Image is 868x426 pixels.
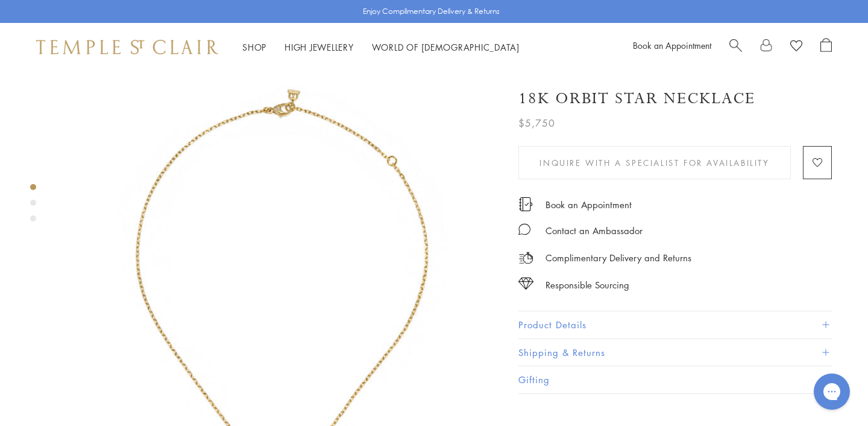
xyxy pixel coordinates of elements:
span: Inquire With A Specialist for Availability [539,156,769,170]
p: Complimentary Delivery and Returns [546,250,691,265]
button: Gifting [518,366,832,393]
a: High JewelleryHigh Jewellery [285,41,354,53]
img: Temple St. Clair [36,40,218,54]
div: Responsible Sourcing [546,278,629,293]
button: Inquire With A Specialist for Availability [518,146,791,179]
img: MessageIcon-01_2.svg [518,223,530,235]
a: Open Shopping Bag [820,38,832,56]
a: View Wishlist [790,38,802,56]
button: Shipping & Returns [518,339,832,366]
img: icon_appointment.svg [518,197,533,211]
span: $5,750 [518,115,555,131]
a: Book an Appointment [633,39,711,51]
img: icon_sourcing.svg [518,278,533,290]
button: Product Details [518,311,832,339]
div: Product gallery navigation [30,181,36,231]
a: Search [729,38,742,56]
p: Enjoy Complimentary Delivery & Returns [363,5,500,17]
a: World of [DEMOGRAPHIC_DATA]World of [DEMOGRAPHIC_DATA] [372,41,520,53]
img: icon_delivery.svg [518,250,533,265]
iframe: Gorgias live chat messenger [808,369,856,414]
a: ShopShop [242,41,266,53]
a: Book an Appointment [546,198,632,211]
nav: Main navigation [242,40,520,55]
h1: 18K Orbit Star Necklace [518,88,755,109]
div: Contact an Ambassador [546,223,643,238]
